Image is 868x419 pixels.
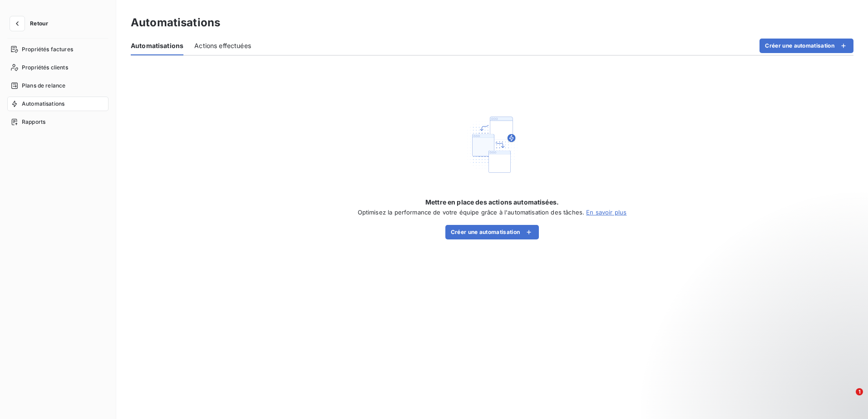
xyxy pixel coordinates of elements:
[30,21,48,26] span: Retour
[22,100,64,108] span: Automatisations
[131,15,220,31] h3: Automatisations
[7,42,108,57] a: Propriétés factures
[856,388,863,395] span: 1
[425,198,559,207] span: Mettre en place des actions automatisées.
[22,63,68,72] span: Propriétés clients
[22,45,73,54] span: Propriétés factures
[358,209,585,216] span: Optimisez la performance de votre équipe grâce à l'automatisation des tâches.
[759,39,853,53] button: Créer une automatisation
[7,78,108,93] a: Plans de relance
[194,41,251,50] span: Actions effectuées
[463,116,521,174] img: Empty state
[7,97,108,111] a: Automatisations
[7,115,108,129] a: Rapports
[686,331,868,395] iframe: Intercom notifications message
[837,388,859,410] iframe: Intercom live chat
[22,118,45,126] span: Rapports
[7,16,55,31] button: Retour
[445,225,539,239] button: Créer une automatisation
[586,209,626,216] a: En savoir plus
[22,82,65,90] span: Plans de relance
[131,41,183,50] span: Automatisations
[7,60,108,75] a: Propriétés clients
